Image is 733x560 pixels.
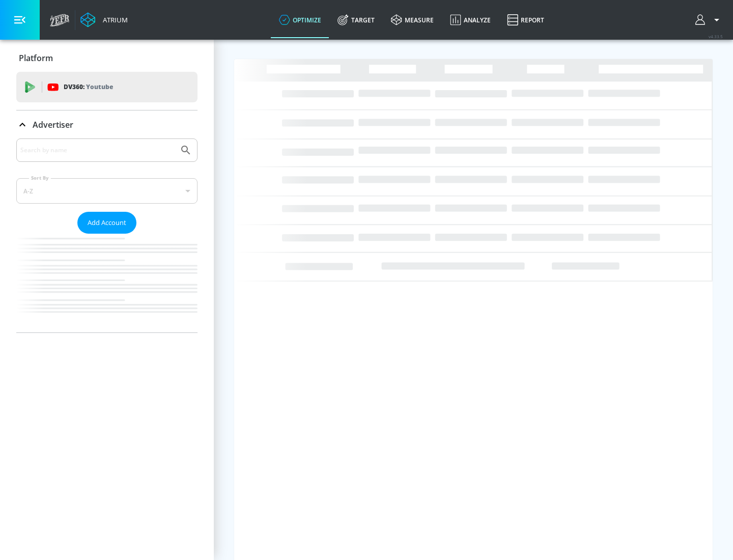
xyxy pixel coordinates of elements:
label: Sort By [29,175,51,181]
div: Platform [16,44,198,72]
div: DV360: Youtube [16,72,198,102]
a: Atrium [80,12,128,27]
span: v 4.33.5 [709,34,723,39]
div: Advertiser [16,110,198,139]
a: Analyze [442,2,499,38]
a: optimize [271,2,329,38]
p: Advertiser [33,119,73,130]
div: Advertiser [16,138,198,332]
p: DV360: [64,81,113,93]
input: Search by name [20,144,175,157]
span: Add Account [88,217,126,229]
a: Target [329,2,383,38]
a: Report [499,2,552,38]
a: measure [383,2,442,38]
p: Youtube [86,81,113,92]
div: A-Z [16,178,198,204]
p: Platform [19,52,53,64]
button: Add Account [77,212,136,234]
div: Atrium [99,15,128,24]
nav: list of Advertiser [16,234,198,332]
